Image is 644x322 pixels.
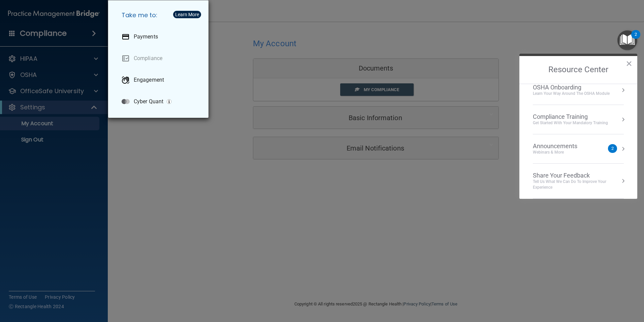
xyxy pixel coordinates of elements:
[134,33,158,40] p: Payments
[533,120,608,126] div: Get Started with your mandatory training
[533,142,591,150] div: Announcements
[116,27,203,46] a: Payments
[116,92,203,111] a: Cyber Quant
[617,30,637,50] button: Open Resource Center, 2 new notifications
[116,49,203,68] a: Compliance
[519,54,637,199] div: Resource Center
[533,84,610,91] div: OSHA Onboarding
[635,34,637,43] div: 2
[175,12,199,17] div: Learn More
[533,113,608,120] div: Compliance Training
[116,71,203,89] a: Engagement
[134,98,163,105] p: Cyber Quant
[134,77,164,83] p: Engagement
[533,179,624,190] div: Tell Us What We Can Do to Improve Your Experience
[527,274,636,301] iframe: Drift Widget Chat Controller
[626,58,632,69] button: Close
[173,11,201,18] button: Learn More
[533,150,591,155] div: Webinars & More
[533,172,624,179] div: Share Your Feedback
[116,6,203,25] h5: Take me to:
[519,56,637,84] h2: Resource Center
[533,91,610,97] div: Learn your way around the OSHA module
